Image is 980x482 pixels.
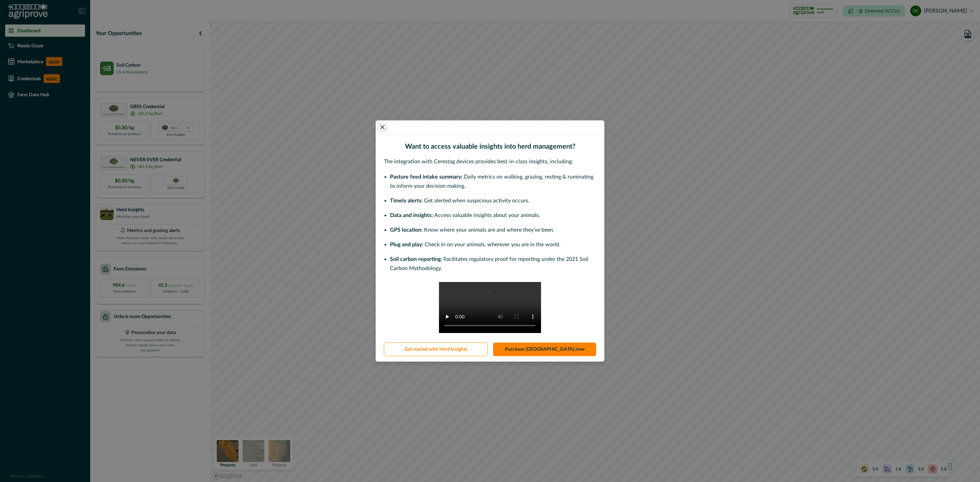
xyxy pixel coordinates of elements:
iframe: Chat Widget [946,449,980,482]
div: Drag [948,456,952,477]
p: The integration with Cerestag devices provides best-in-class insights, including: [384,157,596,166]
button: Close [377,122,388,133]
span: Get alerted when suspicious activity occurs. [424,198,529,203]
button: Get started with Herd Insights [384,343,488,356]
span: Soil carbon reporting: [390,256,442,262]
span: Know where your animals are and where they’ve been. [424,227,554,233]
span: Pasture feed intake summary: [390,174,462,180]
span: GPS location: [390,227,423,233]
span: Access valuable insights about your animals. [434,213,540,218]
a: Purchase [GEOGRAPHIC_DATA] now [493,343,596,356]
span: Facilitates regulatory proof for reporting under the 2021 Soil Carbon Methodology. [390,256,588,271]
span: Check in on your animals, wherever you are in the world. [425,242,560,247]
span: Data and insights: [390,213,433,218]
span: Daily metrics on walking, grazing, resting & ruminating to inform your decision making. [390,174,593,189]
span: Timely alerts: [390,198,423,203]
h2: Want to access valuable insights into herd management? [384,143,596,151]
span: Plug and play: [390,242,423,247]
